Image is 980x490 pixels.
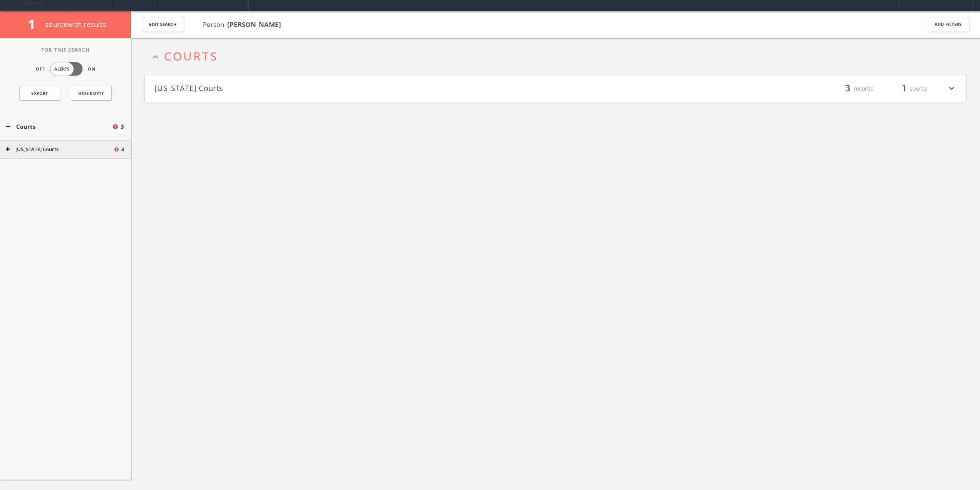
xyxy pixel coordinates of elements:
span: source with results [45,20,106,29]
span: 3 [121,146,124,153]
button: Hide Empty [71,86,112,101]
span: 3 [121,122,124,131]
span: Off [36,66,45,72]
button: Courts [6,122,112,131]
span: For This Search [35,46,95,54]
span: 1 [898,82,910,95]
div: records [827,82,873,95]
span: Courts [164,48,218,64]
b: [PERSON_NAME] [227,20,281,29]
button: expand_lessCourts [150,50,967,62]
button: [US_STATE] Courts [6,146,113,153]
div: source [881,82,927,95]
button: Add Filters [927,17,969,32]
a: Export [19,86,60,101]
i: expand_more [946,82,957,95]
i: expand_less [150,52,161,62]
span: 1 [28,15,42,33]
button: [US_STATE] Courts [154,82,556,95]
span: On [88,66,95,72]
span: 3 [842,82,854,95]
span: Person [203,20,281,29]
button: Edit Search [142,17,184,32]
